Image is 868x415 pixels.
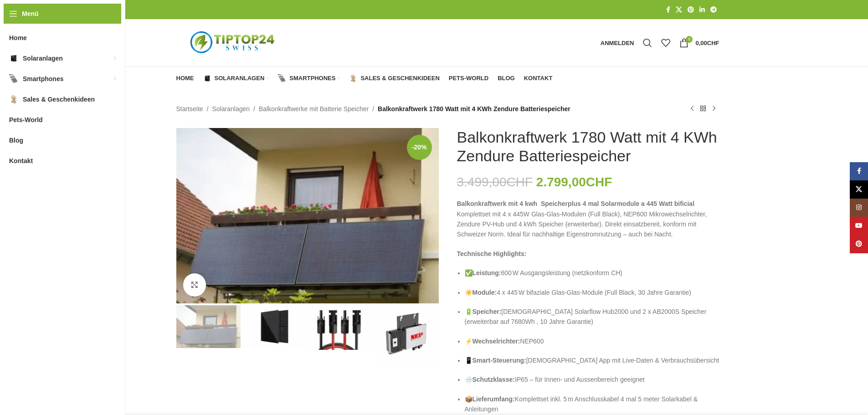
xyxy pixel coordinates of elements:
span: Pets-World [449,75,488,82]
p: 🔋 [DEMOGRAPHIC_DATA] Solarflow Hub2000 und 2 x AB2000S Speicher (erweiterbar auf 7680Wh , 10 Jahr... [465,307,719,327]
a: Pets-World [449,69,488,87]
a: Startseite [176,104,203,114]
img: Solaranlagen [203,74,211,82]
a: Facebook Social Link [663,4,673,16]
strong: Smart-Steuerung: [473,357,526,364]
span: Balkonkraftwerk 1780 Watt mit 4 KWh Zendure Batteriespeicher [378,104,570,114]
span: Home [9,30,27,46]
span: Anmelden [601,40,634,46]
div: Meine Wunschliste [657,34,675,52]
a: X Social Link [673,4,685,16]
a: Pinterest Social Link [850,235,868,253]
img: Smartphones [278,74,286,82]
img: Balkonkraftwerke mit edlem Schwarz Schwarz Design [242,305,307,348]
img: Smartphones [9,74,18,83]
p: ☀️ 4 x 445 W bifaziale Glas-Glas-Module (Full Black, 30 Jahre Garantie) [465,287,719,297]
a: LinkedIn Social Link [697,4,708,16]
p: 🌧️ IP65 – für Innen- und Aussenbereich geeignet [465,374,719,384]
nav: Breadcrumb [176,104,570,114]
a: Telegram Social Link [708,4,719,16]
a: Pinterest Social Link [685,4,697,16]
strong: Lieferumfang: [473,395,515,403]
a: Vorheriges Produkt [687,103,698,114]
a: Balkonkraftwerke mit Batterie Speicher [259,104,369,114]
span: Blog [498,75,515,82]
bdi: 2.799,00 [536,175,612,189]
bdi: 0,00 [695,40,719,46]
span: CHF [707,40,719,46]
a: Facebook Social Link [850,162,868,180]
a: Nächstes Produkt [709,103,719,114]
a: 0 0,00CHF [675,34,724,52]
span: Pets-World [9,112,43,128]
p: 📱 [DEMOGRAPHIC_DATA] App mit Live-Daten & Verbrauchsübersicht [465,355,719,365]
a: Home [176,69,194,87]
strong: Speicher: [473,308,502,315]
span: Solaranlagen [23,50,63,67]
p: ⚡ NEP600 [465,336,719,346]
span: CHF [507,175,533,189]
p: ✅ 600 W Ausgangsleistung (netzkonform CH) [465,268,719,278]
span: Sales & Geschenkideen [360,75,439,82]
span: Menü [22,9,39,19]
span: Sales & Geschenkideen [23,91,95,108]
img: MC4 Anschlusskabel [308,305,373,350]
a: Suche [638,34,657,52]
img: Nep600 Wechselrichter [375,305,439,363]
span: Smartphones [289,75,335,82]
p: Komplettset mit 4 x 445W Glas-Glas-Modulen (Full Black), NEP600 Mikrowechselrichter, Zendure PV-H... [457,199,719,240]
strong: Leistung: [473,269,501,277]
span: Home [176,75,194,82]
strong: Technische Highlights: [457,250,527,257]
bdi: 3.499,00 [457,175,533,189]
img: Steckerkraftwerk [176,128,439,303]
a: Anmelden [596,34,639,52]
a: Blog [498,69,515,87]
div: Hauptnavigation [172,69,557,87]
strong: Wechselrichter: [473,338,520,345]
a: Sales & Geschenkideen [349,69,439,87]
a: Instagram Social Link [850,199,868,217]
a: Logo der Website [176,39,290,46]
span: Kontakt [9,153,33,169]
span: -20% [407,135,432,160]
span: Kontakt [524,75,553,82]
img: Sales & Geschenkideen [9,95,18,104]
span: Blog [9,132,23,149]
img: Solaranlagen [9,54,18,63]
span: CHF [586,175,612,189]
a: Solaranlagen [212,104,250,114]
strong: Module: [473,289,497,296]
strong: Balkonkraftwerk mit 4 kwh Speicherplus 4 mal Solarmodule a 445 Watt bificial [457,200,695,207]
a: X Social Link [850,180,868,199]
p: 📦 Komplettset inkl. 5 m Anschlusskabel 4 mal 5 meter Solarkabel & Anleitungen [465,394,719,415]
strong: Schutzklasse: [473,376,515,383]
img: Balkonkraftwerk 1780 Watt mit 4 KWh Zendure Batteriespeicher [176,305,241,348]
h1: Balkonkraftwerk 1780 Watt mit 4 KWh Zendure Batteriespeicher [457,128,719,165]
a: Solaranlagen [203,69,269,87]
a: YouTube Social Link [850,217,868,235]
a: Kontakt [524,69,553,87]
img: Sales & Geschenkideen [349,74,357,82]
span: Smartphones [23,71,63,87]
span: Solaranlagen [215,75,265,82]
span: 0 [686,36,693,43]
a: Smartphones [278,69,340,87]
